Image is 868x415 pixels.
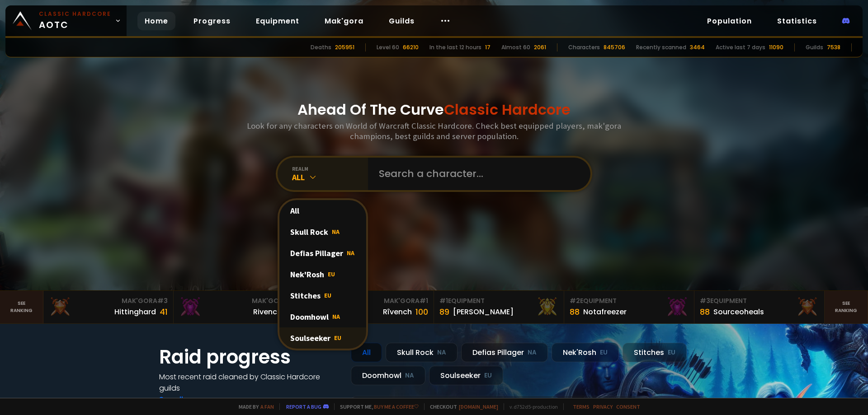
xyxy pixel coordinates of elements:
[453,306,514,317] div: [PERSON_NAME]
[39,10,111,18] small: Classic Hardcore
[415,306,428,318] div: 100
[159,343,340,371] h1: Raid progress
[279,221,366,242] div: Skull Rock
[335,43,354,51] div: 205951
[636,43,686,51] div: Recently scanned
[160,306,168,318] div: 41
[593,403,613,410] a: Privacy
[437,348,446,357] small: NA
[347,249,354,257] span: NA
[279,285,366,306] div: Stitches
[434,291,564,323] a: #1Equipment89[PERSON_NAME]
[279,327,366,349] div: Soulseeker
[424,403,498,410] span: Checkout
[260,403,274,410] a: a fan
[334,403,419,410] span: Support me,
[332,312,340,321] span: NA
[623,343,687,362] div: Stitches
[43,291,174,323] a: Mak'Gora#3Hittinghard41
[137,12,175,30] a: Home
[39,10,111,32] span: AOTC
[233,403,274,410] span: Made by
[501,43,530,51] div: Almost 60
[334,334,341,342] span: EU
[317,12,371,30] a: Mak'gora
[570,296,689,306] div: Equipment
[249,12,307,30] a: Equipment
[700,296,710,305] span: # 3
[383,306,412,317] div: Rîvench
[444,99,571,120] span: Classic Hardcore
[806,43,823,51] div: Guilds
[351,343,382,362] div: All
[332,228,340,236] span: NA
[279,242,366,264] div: Defias Pillager
[309,296,428,306] div: Mak'Gora
[179,296,298,306] div: Mak'Gora
[279,306,366,327] div: Doomhowl
[297,99,571,121] h1: Ahead Of The Curve
[49,296,168,306] div: Mak'Gora
[159,394,218,405] a: See all progress
[694,291,825,323] a: #3Equipment88Sourceoheals
[827,43,840,51] div: 7538
[405,371,414,380] small: NA
[700,306,710,318] div: 88
[485,43,491,51] div: 17
[769,43,783,51] div: 11090
[351,366,425,385] div: Doomhowl
[253,306,282,317] div: Rivench
[570,296,580,305] span: # 2
[568,43,600,51] div: Characters
[304,291,434,323] a: Mak'Gora#1Rîvench100
[461,343,548,362] div: Defias Pillager
[377,43,399,51] div: Level 60
[286,403,321,410] a: Report a bug
[243,121,625,141] h3: Look for any characters on World of Warcraft Classic Hardcore. Check best equipped players, mak'g...
[324,291,331,299] span: EU
[382,12,422,30] a: Guilds
[570,306,580,318] div: 88
[374,403,419,410] a: Buy me a coffee
[583,306,627,317] div: Notafreezer
[311,43,331,51] div: Deaths
[292,165,368,172] div: realm
[292,172,368,182] div: All
[825,291,868,323] a: Seeranking
[616,403,640,410] a: Consent
[604,43,625,51] div: 845706
[420,296,428,305] span: # 1
[668,348,675,357] small: EU
[328,270,335,278] span: EU
[564,291,694,323] a: #2Equipment88Notafreezer
[713,306,764,317] div: Sourceoheals
[5,5,127,36] a: Classic HardcoreAOTC
[186,12,238,30] a: Progress
[770,12,824,30] a: Statistics
[573,403,590,410] a: Terms
[429,43,481,51] div: In the last 12 hours
[600,348,608,357] small: EU
[373,158,580,190] input: Search a character...
[700,12,759,30] a: Population
[157,296,168,305] span: # 3
[279,200,366,221] div: All
[439,306,449,318] div: 89
[174,291,304,323] a: Mak'Gora#2Rivench100
[534,43,546,51] div: 2061
[504,403,558,410] span: v. d752d5 - production
[552,343,619,362] div: Nek'Rosh
[459,403,498,410] a: [DOMAIN_NAME]
[429,366,503,385] div: Soulseeker
[386,343,458,362] div: Skull Rock
[700,296,819,306] div: Equipment
[159,371,340,394] h4: Most recent raid cleaned by Classic Hardcore guilds
[716,43,765,51] div: Active last 7 days
[439,296,558,306] div: Equipment
[528,348,537,357] small: NA
[279,264,366,285] div: Nek'Rosh
[484,371,492,380] small: EU
[690,43,705,51] div: 3464
[439,296,448,305] span: # 1
[114,306,156,317] div: Hittinghard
